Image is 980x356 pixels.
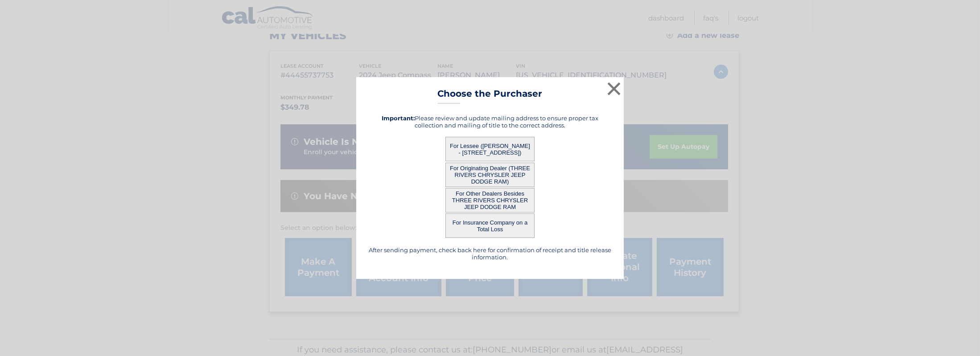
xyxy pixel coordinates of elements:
button: For Lessee ([PERSON_NAME] - [STREET_ADDRESS]) [445,137,535,161]
h5: After sending payment, check back here for confirmation of receipt and title release information. [367,246,613,261]
button: For Insurance Company on a Total Loss [445,213,535,238]
button: For Other Dealers Besides THREE RIVERS CHRYSLER JEEP DODGE RAM [445,188,535,213]
h5: Please review and update mailing address to ensure proper tax collection and mailing of title to ... [367,115,613,129]
strong: Important: [382,115,415,122]
button: × [605,80,623,98]
button: For Originating Dealer (THREE RIVERS CHRYSLER JEEP DODGE RAM) [445,163,535,187]
h3: Choose the Purchaser [438,88,543,104]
